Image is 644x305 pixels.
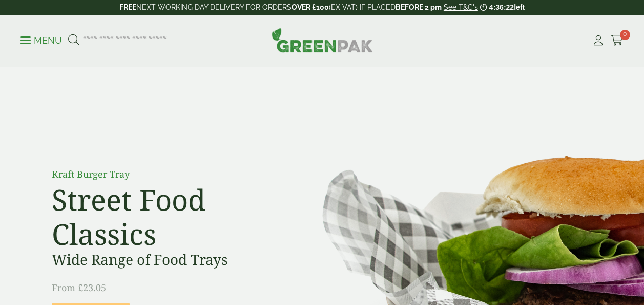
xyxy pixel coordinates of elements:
strong: BEFORE 2 pm [396,3,442,11]
a: 0 [611,33,624,48]
i: Cart [611,35,624,46]
p: Menu [20,34,62,47]
i: My Account [592,35,605,46]
span: From £23.05 [52,281,106,294]
a: Menu [20,34,62,45]
h2: Street Food Classics [52,182,282,251]
p: Kraft Burger Tray [52,167,282,181]
span: 4:36:22 [489,3,514,11]
img: GreenPak Supplies [272,28,373,52]
a: See T&C's [444,3,478,11]
h3: Wide Range of Food Trays [52,251,282,269]
strong: FREE [119,3,136,11]
span: 0 [620,30,630,40]
strong: OVER £100 [292,3,329,11]
span: left [514,3,525,11]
